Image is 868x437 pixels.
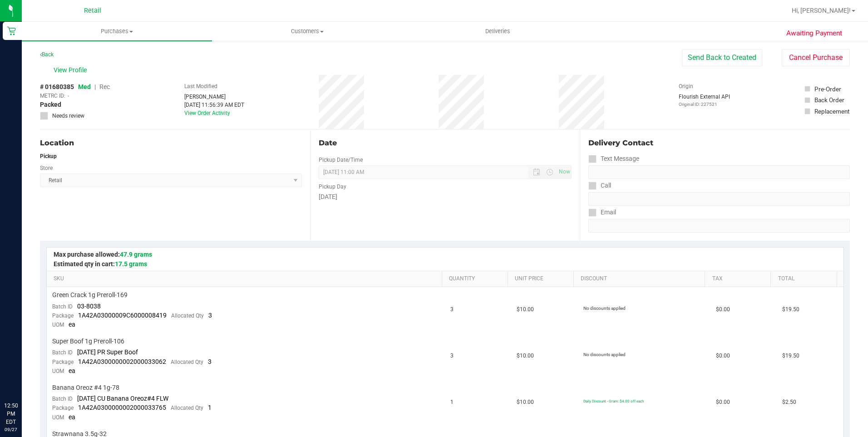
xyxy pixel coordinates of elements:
[94,83,96,90] span: |
[22,22,212,41] a: Purchases
[27,363,38,374] iframe: Resource center unread badge
[184,101,244,109] div: [DATE] 11:56:39 AM EDT
[449,275,504,283] a: Quantity
[208,312,212,319] span: 3
[782,49,850,66] button: Cancel Purchase
[319,138,572,149] div: Date
[517,398,534,407] span: $10.00
[99,83,110,90] span: Rec
[517,352,534,360] span: $10.00
[40,138,302,149] div: Location
[782,398,796,407] span: $2.50
[52,405,74,411] span: Package
[4,426,18,433] p: 09/27
[40,51,54,58] a: Back
[588,206,616,219] label: Email
[171,359,203,365] span: Allocated Qty
[716,352,730,360] span: $0.00
[52,337,124,346] span: Super Boof 1g Preroll-106
[588,179,611,192] label: Call
[68,92,69,100] span: -
[52,291,128,299] span: Green Crack 1g Preroll-169
[40,82,74,92] span: # 01680385
[581,275,701,283] a: Discount
[786,28,842,39] span: Awaiting Payment
[77,395,168,402] span: [DATE] CU Banana Oreoz#4 FLW
[184,82,217,90] label: Last Modified
[588,165,850,179] input: Format: (999) 999-9999
[171,313,204,319] span: Allocated Qty
[450,352,454,360] span: 3
[69,367,75,374] span: ea
[52,383,119,392] span: Banana Oreoz #4 1g-78
[792,7,851,14] span: Hi, [PERSON_NAME]!
[212,22,402,41] a: Customers
[52,359,74,365] span: Package
[319,183,346,191] label: Pickup Day
[814,107,849,116] div: Replacement
[69,321,75,328] span: ea
[9,364,36,392] iframe: Resource center
[814,95,844,104] div: Back Order
[40,100,61,109] span: Packed
[208,358,212,365] span: 3
[319,192,572,202] div: [DATE]
[712,275,767,283] a: Tax
[52,368,64,374] span: UOM
[77,348,138,356] span: [DATE] PR Super Boof
[782,352,799,360] span: $19.50
[52,414,64,421] span: UOM
[78,358,166,365] span: 1A42A0300000002000033062
[4,402,18,426] p: 12:50 PM EDT
[120,251,152,258] span: 47.9 grams
[78,312,167,319] span: 1A42A03000009C6000008419
[583,306,626,311] span: No discounts applied
[77,303,101,310] span: 03-8038
[517,305,534,314] span: $10.00
[52,112,84,120] span: Needs review
[679,101,730,108] p: Original ID: 227521
[679,93,730,108] div: Flourish External API
[84,7,101,15] span: Retail
[814,84,841,94] div: Pre-Order
[403,22,593,41] a: Deliveries
[115,260,147,268] span: 17.5 grams
[212,27,402,35] span: Customers
[679,82,693,90] label: Origin
[588,192,850,206] input: Format: (999) 999-9999
[54,275,438,283] a: SKU
[22,27,212,35] span: Purchases
[54,260,147,268] span: Estimated qty in cart:
[40,164,53,172] label: Store
[473,27,523,35] span: Deliveries
[515,275,570,283] a: Unit Price
[184,110,230,116] a: View Order Activity
[778,275,833,283] a: Total
[54,65,90,75] span: View Profile
[78,83,91,90] span: Med
[450,305,454,314] span: 3
[40,92,65,100] span: METRC ID:
[319,156,363,164] label: Pickup Date/Time
[171,405,203,411] span: Allocated Qty
[7,26,16,35] inline-svg: Retail
[588,152,639,165] label: Text Message
[52,396,73,402] span: Batch ID
[52,322,64,328] span: UOM
[54,251,152,258] span: Max purchase allowed:
[583,399,644,403] span: Daily Discount - Gram: $4.00 off each
[716,305,730,314] span: $0.00
[450,398,454,407] span: 1
[52,303,73,310] span: Batch ID
[583,352,626,357] span: No discounts applied
[69,413,75,421] span: ea
[716,398,730,407] span: $0.00
[52,313,74,319] span: Package
[782,305,799,314] span: $19.50
[78,404,166,411] span: 1A42A0300000002000033765
[588,138,850,149] div: Delivery Contact
[682,49,762,66] button: Send Back to Created
[52,349,73,356] span: Batch ID
[184,93,244,101] div: [PERSON_NAME]
[208,404,212,411] span: 1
